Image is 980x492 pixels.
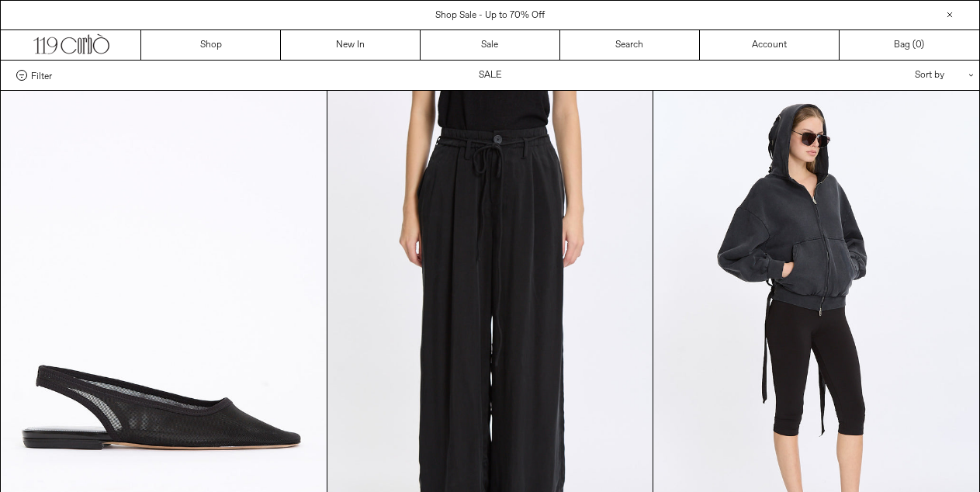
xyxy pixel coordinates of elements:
[824,61,964,90] div: Sort by
[840,30,979,60] a: Bag ()
[560,30,700,60] a: Search
[916,38,924,52] span: )
[31,70,52,81] span: Filter
[421,30,560,60] a: Sale
[281,30,421,60] a: New In
[435,9,545,22] a: Shop Sale - Up to 70% Off
[141,30,281,60] a: Shop
[700,30,840,60] a: Account
[916,39,921,51] span: 0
